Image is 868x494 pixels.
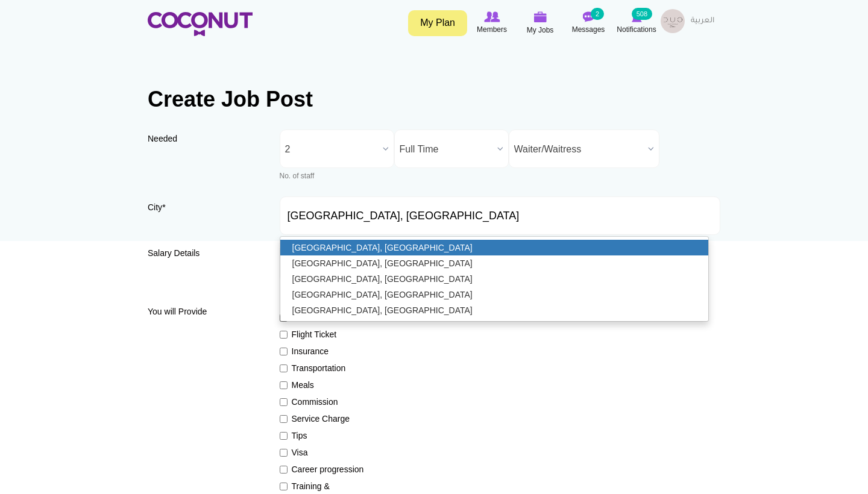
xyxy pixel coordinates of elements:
[280,398,288,406] input: Commission
[280,432,288,440] input: Tips
[148,87,720,111] h1: Create Job Post
[582,11,594,22] img: Messages
[280,463,368,475] label: Career progression
[280,362,368,374] label: Transportation
[564,9,612,37] a: Messages Messages 2
[280,171,394,181] div: No. of staff
[685,9,720,33] a: العربية
[400,130,492,169] span: Full Time
[148,134,177,143] span: Needed
[280,446,368,458] label: Visa
[148,201,262,222] label: City
[533,11,547,22] img: My Jobs
[280,396,368,408] label: Commission
[280,483,288,490] input: Training & development
[280,364,288,372] input: Transportation
[280,271,709,287] a: [GEOGRAPHIC_DATA], [GEOGRAPHIC_DATA]
[632,8,652,20] small: 508
[632,11,642,22] img: Notifications
[280,302,709,318] a: [GEOGRAPHIC_DATA], [GEOGRAPHIC_DATA]
[516,9,564,37] a: My Jobs My Jobs
[468,9,516,37] a: Browse Members Members
[148,12,253,36] img: Home
[617,23,656,36] span: Notifications
[280,331,288,339] input: Flight Ticket
[514,130,643,169] span: Waiter/Waitress
[572,23,605,36] span: Messages
[148,305,262,317] label: You will Provide
[148,248,200,258] span: Salary Details
[477,23,507,36] span: Members
[408,10,467,36] a: My Plan
[285,130,378,169] span: 2
[162,202,165,212] span: This field is required.
[591,8,604,20] small: 2
[280,255,709,271] a: [GEOGRAPHIC_DATA], [GEOGRAPHIC_DATA]
[280,240,709,255] a: [GEOGRAPHIC_DATA], [GEOGRAPHIC_DATA]
[484,11,500,22] img: Browse Members
[280,287,709,302] a: [GEOGRAPHIC_DATA], [GEOGRAPHIC_DATA]
[280,348,288,355] input: Insurance
[280,415,288,423] input: Service Charge
[612,9,661,37] a: Notifications Notifications 508
[280,466,288,474] input: Career progression
[280,449,288,457] input: Visa
[280,345,368,357] label: Insurance
[280,381,288,389] input: Meals
[280,413,368,425] label: Service Charge
[280,328,368,340] label: Flight Ticket
[527,24,554,36] span: My Jobs
[280,379,368,391] label: Meals
[280,430,368,442] label: Tips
